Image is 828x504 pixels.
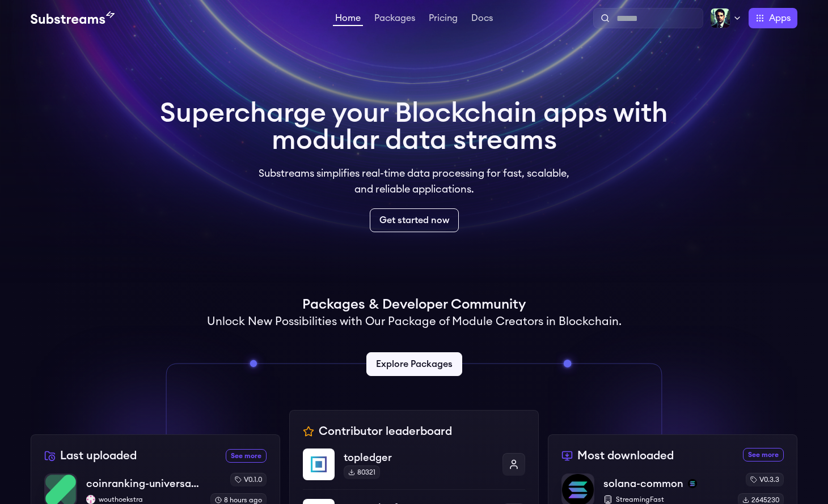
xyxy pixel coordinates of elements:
a: Packages [372,14,417,25]
p: Substreams simplifies real-time data processing for fast, scalable, and reliable applications. [251,165,577,197]
img: solana [688,479,697,488]
p: wouthoekstra [86,495,201,504]
h1: Supercharge your Blockchain apps with modular data streams [160,100,668,154]
a: Home [333,14,363,26]
a: Docs [469,14,495,25]
h1: Packages & Developer Community [302,296,526,314]
div: v0.1.0 [230,473,267,486]
a: Pricing [426,14,460,25]
h2: Unlock New Possibilities with Our Package of Module Creators in Blockchain. [207,314,622,330]
div: v0.3.3 [746,473,784,486]
span: Apps [769,11,791,25]
p: StreamingFast [603,495,729,504]
a: Get started now [370,208,459,232]
p: solana-common [603,476,683,492]
a: See more recently uploaded packages [226,449,267,463]
p: topledger [344,450,493,465]
a: Explore Packages [366,352,462,376]
img: Profile [710,8,730,28]
img: wouthoekstra [86,495,95,504]
a: See more most downloaded packages [743,448,784,462]
img: Substream's logo [31,11,115,25]
div: 80321 [344,465,380,479]
a: topledgertopledger80321 [303,449,525,489]
p: coinranking-universal-dex [86,476,201,492]
img: topledger [303,449,335,480]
